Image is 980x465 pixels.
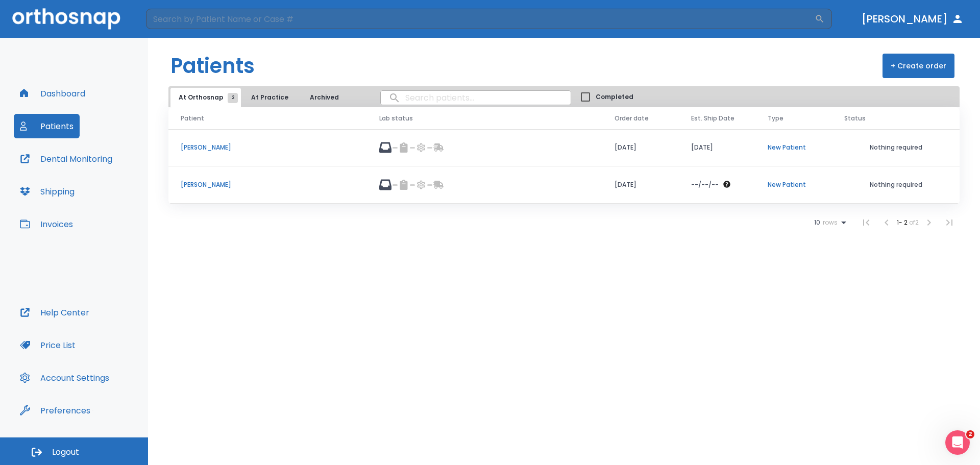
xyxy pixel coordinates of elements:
div: Tooltip anchor [88,406,97,415]
p: Nothing required [844,180,947,189]
button: Account Settings [14,365,115,390]
span: Completed [596,92,633,102]
button: Dental Monitoring [14,146,118,171]
span: 2 [228,93,238,103]
button: Archived [299,88,350,107]
span: 1 - 2 [897,218,909,227]
p: --/--/-- [691,180,719,189]
button: Patients [14,114,80,138]
button: Help Center [14,300,95,325]
span: rows [820,219,838,226]
button: [PERSON_NAME] [857,10,968,28]
p: Nothing required [844,143,947,152]
iframe: Intercom live chat [945,430,970,455]
span: Type [768,114,783,123]
button: + Create order [883,54,954,78]
span: Order date [615,114,649,123]
span: Patient [181,114,204,123]
p: [PERSON_NAME] [181,143,355,152]
button: At Practice [243,88,297,107]
td: [DATE] [679,129,755,166]
button: Shipping [14,179,81,204]
button: Price List [14,333,82,357]
span: 2 [966,430,974,438]
div: The date will be available after approving treatment plan [691,180,743,189]
p: New Patient [768,180,820,189]
h1: Patients [170,51,255,81]
img: Orthosnap [12,8,120,29]
td: [DATE] [602,129,679,166]
p: New Patient [768,143,820,152]
span: Est. Ship Date [691,114,734,123]
input: search [381,88,571,108]
button: Dashboard [14,81,91,106]
span: Lab status [379,114,413,123]
span: Logout [52,447,79,458]
div: tabs [170,88,352,107]
span: of 2 [909,218,919,227]
input: Search by Patient Name or Case # [146,9,815,29]
span: 10 [814,219,820,226]
button: Invoices [14,212,79,236]
button: Preferences [14,398,96,423]
td: [DATE] [602,166,679,204]
span: Status [844,114,866,123]
span: At Orthosnap [179,93,233,102]
p: [PERSON_NAME] [181,180,355,189]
